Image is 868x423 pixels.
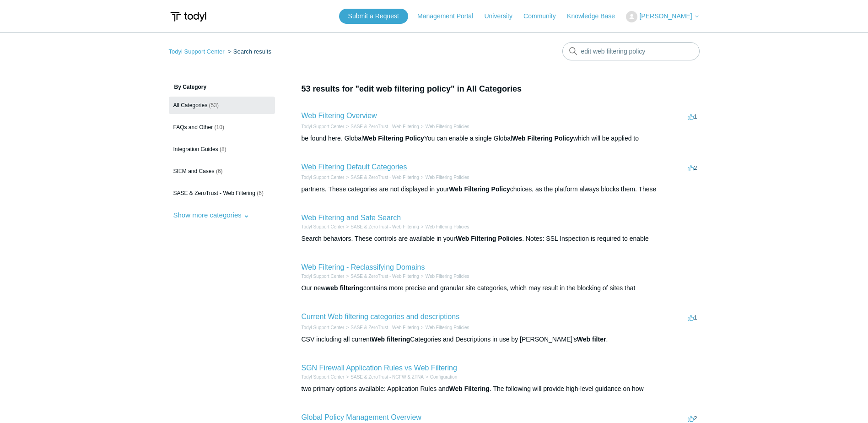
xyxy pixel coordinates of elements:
li: Todyl Support Center [302,374,345,380]
span: (53) [209,102,219,108]
span: [PERSON_NAME] [639,12,692,20]
a: Web Filtering Policies [426,325,469,330]
em: Filtering [471,235,496,242]
a: SGN Firewall Application Rules vs Web Filtering [302,364,457,372]
em: filter [592,336,606,343]
a: Current Web filtering categories and descriptions [302,313,460,320]
span: (6) [216,168,223,174]
li: Web Filtering Policies [419,273,469,280]
em: web [325,284,338,292]
a: Web Filtering Policies [426,124,469,129]
em: Policy [405,135,424,142]
span: 1 [688,314,697,321]
li: Web Filtering Policies [419,223,469,230]
li: Web Filtering Policies [419,174,469,181]
span: All Categories [173,102,208,108]
li: Todyl Support Center [302,123,345,130]
a: Web Filtering - Reclassifying Domains [302,263,425,271]
span: 2 [688,415,697,422]
div: Search behaviors. These controls are available in your . Notes: SSL Inspection is required to enable [302,234,700,244]
span: SIEM and Cases [173,168,215,174]
li: SASE & ZeroTrust - Web Filtering [344,273,419,280]
a: Integration Guides (8) [169,141,275,158]
span: (6) [257,190,264,196]
li: Web Filtering Policies [419,123,469,130]
li: Todyl Support Center [302,273,345,280]
a: Todyl Support Center [302,374,345,380]
a: Todyl Support Center [302,124,345,129]
em: Web [577,336,590,343]
a: Todyl Support Center [302,175,345,180]
li: Todyl Support Center [302,324,345,331]
span: SASE & ZeroTrust - Web Filtering [173,190,255,196]
a: SASE & ZeroTrust - Web Filtering [350,124,419,129]
div: partners. These categories are not displayed in your choices, as the platform always blocks them.... [302,184,700,194]
li: Web Filtering Policies [419,324,469,331]
a: Submit a Request [339,9,408,24]
div: be found here. Global You can enable a single Global which will be applied to [302,134,700,143]
em: Filtering [464,385,490,392]
li: SASE & ZeroTrust - Web Filtering [344,324,419,331]
input: Search [562,42,700,60]
em: Web [456,235,469,242]
em: Web [449,385,462,392]
li: Todyl Support Center [302,223,345,230]
em: Web [449,185,462,193]
li: Todyl Support Center [169,48,226,55]
span: 1 [688,113,697,120]
h3: By Category [169,83,275,91]
li: Configuration [424,374,457,380]
em: Web [372,336,385,343]
a: Web Filtering Policies [426,175,469,180]
span: 2 [688,164,697,171]
em: Filtering [464,185,489,193]
li: Todyl Support Center [302,174,345,181]
a: SIEM and Cases (6) [169,163,275,180]
li: SASE & ZeroTrust - NGFW & ZTNA [344,374,424,380]
a: Global Policy Management Overview [302,413,421,421]
a: Web Filtering Overview [302,112,377,119]
a: SASE & ZeroTrust - NGFW & ZTNA [350,374,424,380]
em: filtering [340,284,363,292]
a: Web Filtering and Safe Search [302,214,401,222]
a: Todyl Support Center [169,48,225,55]
a: Web Filtering Policies [426,274,469,279]
em: Policies [498,235,522,242]
span: FAQs and Other [173,124,213,130]
em: Filtering [527,135,552,142]
a: FAQs and Other (10) [169,119,275,136]
em: Policy [491,185,510,193]
a: SASE & ZeroTrust - Web Filtering [350,224,419,229]
button: [PERSON_NAME] [626,11,699,22]
a: All Categories (53) [169,97,275,114]
em: filtering [387,336,410,343]
span: (10) [215,124,224,130]
a: Web Filtering Policies [426,224,469,229]
a: SASE & ZeroTrust - Web Filtering [350,175,419,180]
div: two primary options available: Application Rules and . The following will provide high-level guid... [302,384,700,394]
a: Web Filtering Default Categories [302,163,407,171]
div: CSV including all current Categories and Descriptions in use by [PERSON_NAME]'s . [302,335,700,344]
em: Policy [555,135,573,142]
li: SASE & ZeroTrust - Web Filtering [344,123,419,130]
span: (8) [220,146,226,152]
a: Todyl Support Center [302,325,345,330]
img: Todyl Support Center Help Center home page [169,8,208,25]
div: Our new contains more precise and granular site categories, which may result in the blocking of s... [302,283,700,293]
span: Integration Guides [173,146,218,152]
a: Todyl Support Center [302,224,345,229]
li: Search results [226,48,271,55]
a: Todyl Support Center [302,274,345,279]
a: SASE & ZeroTrust - Web Filtering [350,274,419,279]
a: Knowledge Base [567,11,624,21]
h1: 53 results for "edit web filtering policy" in All Categories [302,83,700,95]
a: University [484,11,521,21]
a: SASE & ZeroTrust - Web Filtering [350,325,419,330]
li: SASE & ZeroTrust - Web Filtering [344,223,419,230]
em: Filtering [378,135,403,142]
a: Configuration [430,374,457,380]
li: SASE & ZeroTrust - Web Filtering [344,174,419,181]
a: Management Portal [417,11,482,21]
a: Community [523,11,565,21]
a: SASE & ZeroTrust - Web Filtering (6) [169,184,275,202]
